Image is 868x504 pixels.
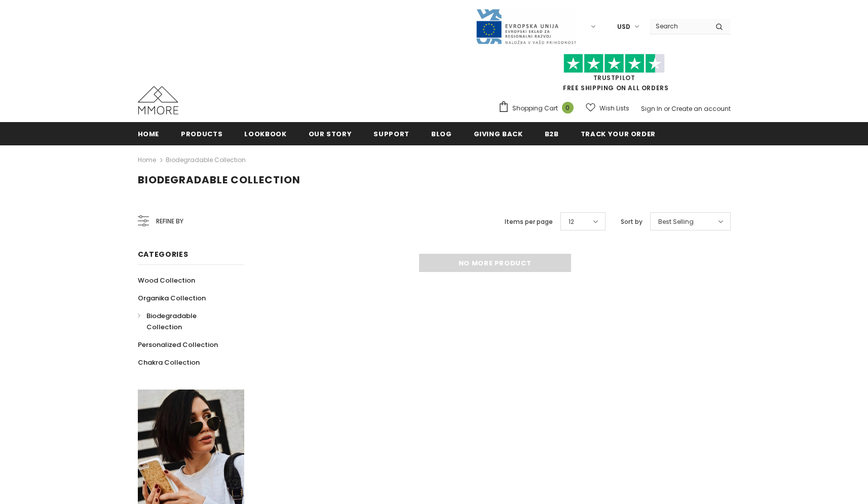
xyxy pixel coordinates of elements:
[641,104,662,113] a: Sign In
[138,122,160,145] a: Home
[599,103,629,113] span: Wish Lists
[586,99,629,117] a: Wish Lists
[474,129,523,139] span: Giving back
[373,122,409,145] a: support
[475,22,577,30] a: Javni Razpis
[138,289,206,307] a: Organika Collection
[244,122,286,145] a: Lookbook
[505,217,553,227] label: Items per page
[664,104,670,113] span: or
[244,129,286,139] span: Lookbook
[138,358,200,367] span: Chakra Collection
[431,122,452,145] a: Blog
[138,354,200,371] a: Chakra Collection
[138,340,218,350] span: Personalized Collection
[181,129,222,139] span: Products
[138,86,178,114] img: MMORE Cases
[658,217,694,227] span: Best Selling
[593,73,635,82] a: Trustpilot
[166,156,246,164] a: Biodegradable Collection
[146,311,197,332] span: Biodegradable Collection
[138,154,156,166] a: Home
[156,216,183,227] span: Refine by
[138,293,206,303] span: Organika Collection
[621,217,643,227] label: Sort by
[138,173,300,187] span: Biodegradable Collection
[474,122,523,145] a: Giving back
[475,8,577,45] img: Javni Razpis
[617,22,630,32] span: USD
[512,103,558,113] span: Shopping Cart
[138,276,195,285] span: Wood Collection
[138,336,218,354] a: Personalized Collection
[650,19,708,33] input: Search Site
[498,58,731,92] span: FREE SHIPPING ON ALL ORDERS
[545,129,559,139] span: B2B
[373,129,409,139] span: support
[138,249,188,259] span: Categories
[581,129,656,139] span: Track your order
[563,54,665,73] img: Trust Pilot Stars
[431,129,452,139] span: Blog
[138,129,160,139] span: Home
[569,217,574,227] span: 12
[138,272,195,289] a: Wood Collection
[562,102,574,113] span: 0
[309,129,352,139] span: Our Story
[498,101,579,116] a: Shopping Cart 0
[581,122,656,145] a: Track your order
[671,104,731,113] a: Create an account
[545,122,559,145] a: B2B
[138,307,233,336] a: Biodegradable Collection
[181,122,222,145] a: Products
[309,122,352,145] a: Our Story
